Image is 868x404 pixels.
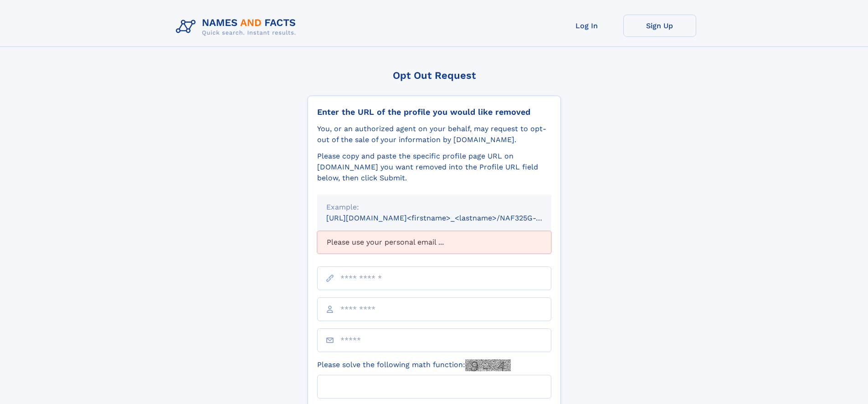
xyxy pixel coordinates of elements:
div: You, or an authorized agent on your behalf, may request to opt-out of the sale of your informatio... [317,123,551,145]
label: Please solve the following math function: [317,359,511,371]
div: Opt Out Request [308,70,561,81]
div: Please copy and paste the specific profile page URL on [DOMAIN_NAME] you want removed into the Pr... [317,151,551,184]
small: [URL][DOMAIN_NAME]<firstname>_<lastname>/NAF325G-xxxxxxxx [326,214,569,222]
a: Log In [550,15,623,37]
div: Example: [326,202,542,213]
img: Logo Names and Facts [172,15,303,39]
a: Sign Up [623,15,696,37]
div: Please use your personal email ... [317,231,551,254]
div: Enter the URL of the profile you would like removed [317,107,551,117]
